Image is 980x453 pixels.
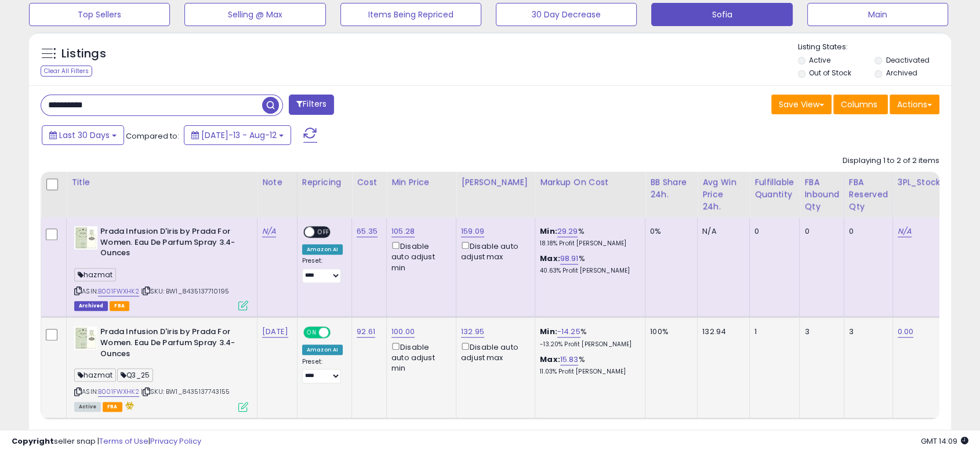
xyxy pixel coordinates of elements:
p: -13.20% Profit [PERSON_NAME] [540,340,636,349]
div: Disable auto adjust min [391,340,447,374]
th: CSV column name: cust_attr_3_3PL_Stock [892,172,948,218]
a: Terms of Use [99,436,148,447]
button: 30 Day Decrease [496,3,637,26]
div: % [540,354,636,376]
div: 0 [804,226,835,237]
div: % [540,253,636,275]
p: 18.18% Profit [PERSON_NAME] [540,240,636,248]
span: | SKU: BW1_8435137743155 [141,387,230,396]
div: Amazon AI [302,244,343,255]
b: Min: [540,226,557,237]
div: Fulfillable Quantity [754,176,794,201]
a: 65.35 [357,226,378,237]
div: Preset: [302,358,343,384]
div: N/A [702,226,741,237]
button: Items Being Repriced [340,3,481,26]
button: Selling @ Max [184,3,325,26]
span: Q3_25 [117,368,153,382]
button: Columns [833,95,888,114]
div: BB Share 24h. [650,176,692,201]
div: % [540,327,636,348]
div: Amazon AI [302,345,343,355]
p: 11.03% Profit [PERSON_NAME] [540,368,636,376]
img: 41QSyOZJzSL._SL40_.jpg [74,226,97,249]
button: Actions [890,95,939,114]
a: 98.91 [560,253,579,264]
button: Last 30 Days [42,125,124,145]
a: N/A [898,226,912,237]
div: Displaying 1 to 2 of 2 items [843,155,939,166]
span: OFF [329,328,347,338]
label: Deactivated [886,55,930,65]
div: 3 [804,327,835,337]
div: 0 [849,226,884,237]
div: 132.94 [702,327,741,337]
div: 0 [754,226,790,237]
a: B001FWXHK2 [98,287,139,296]
i: hazardous material [122,401,135,409]
span: OFF [314,227,333,237]
div: 3PL_Stock [898,176,943,189]
div: 0% [650,226,688,237]
span: ON [304,328,319,338]
div: Cost [357,176,382,189]
div: % [540,226,636,248]
span: All listings currently available for purchase on Amazon [74,402,101,412]
a: 132.95 [461,326,484,338]
a: B001FWXHK2 [98,387,139,397]
label: Active [809,55,830,65]
span: FBA [110,301,129,311]
button: Filters [289,95,334,115]
b: Max: [540,253,560,264]
div: ASIN: [74,327,248,410]
a: 159.09 [461,226,484,237]
a: N/A [262,226,276,237]
div: Clear All Filters [41,66,92,77]
a: 100.00 [391,326,415,338]
span: Listings that have been deleted from Seller Central [74,301,108,311]
div: FBA inbound Qty [804,176,839,213]
a: 92.61 [357,326,375,338]
div: 3 [849,327,884,337]
button: Save View [771,95,832,114]
b: Min: [540,326,557,337]
b: Prada Infusion D'iris by Prada For Women. Eau De Parfum Spray 3.4-Ounces [100,226,241,262]
b: Prada Infusion D'iris by Prada For Women. Eau De Parfum Spray 3.4-Ounces [100,327,241,362]
strong: Copyright [12,436,54,447]
div: ASIN: [74,226,248,309]
img: 41QSyOZJzSL._SL40_.jpg [74,327,97,350]
div: Min Price [391,176,451,189]
a: [DATE] [262,326,288,338]
span: [DATE]-13 - Aug-12 [201,129,277,141]
div: Markup on Cost [540,176,640,189]
div: 100% [650,327,688,337]
div: Disable auto adjust max [461,240,526,262]
a: 0.00 [898,326,914,338]
span: FBA [103,402,122,412]
div: seller snap | | [12,436,201,447]
a: 15.83 [560,354,579,365]
button: [DATE]-13 - Aug-12 [184,125,291,145]
span: hazmat [74,268,116,281]
button: Top Sellers [29,3,170,26]
span: | SKU: BW1_8435137710195 [141,287,229,296]
div: Preset: [302,257,343,283]
label: Archived [886,68,917,78]
a: -14.25 [557,326,580,338]
div: 1 [754,327,790,337]
div: Disable auto adjust min [391,240,447,273]
span: Compared to: [126,131,179,142]
div: Note [262,176,292,189]
div: [PERSON_NAME] [461,176,530,189]
p: 40.63% Profit [PERSON_NAME] [540,267,636,275]
label: Out of Stock [809,68,851,78]
span: Columns [841,99,877,110]
span: hazmat [74,368,116,382]
span: Last 30 Days [59,129,110,141]
div: Repricing [302,176,347,189]
div: Disable auto adjust max [461,340,526,363]
div: FBA Reserved Qty [849,176,888,213]
div: Title [71,176,252,189]
div: Avg Win Price 24h. [702,176,745,213]
th: The percentage added to the cost of goods (COGS) that forms the calculator for Min & Max prices. [535,172,645,218]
